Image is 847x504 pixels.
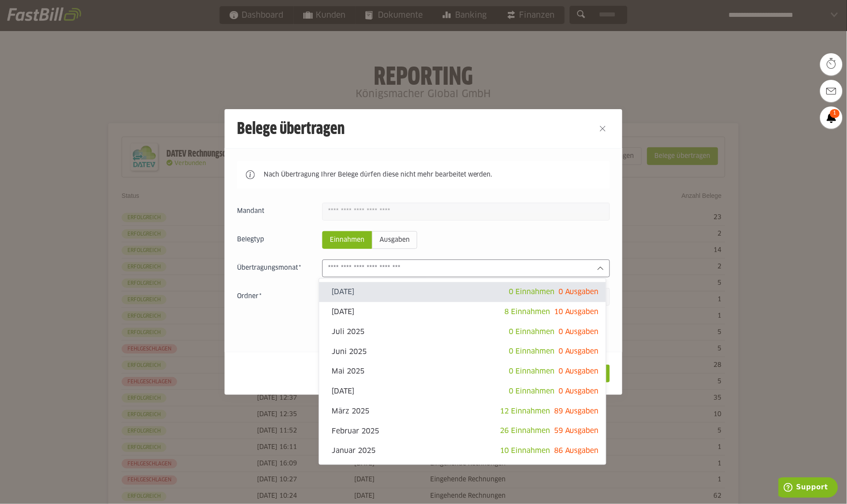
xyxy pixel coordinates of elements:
iframe: Öffnet ein Widget, in dem Sie weitere Informationen finden [779,477,838,500]
sl-option: Juni 2025 [319,342,606,362]
sl-radio-button: Einnahmen [322,231,372,249]
span: 10 Einnahmen [500,447,550,454]
span: 89 Ausgaben [554,408,599,415]
sl-option: März 2025 [319,402,606,421]
span: 26 Einnahmen [500,427,550,434]
span: 59 Ausgaben [554,427,599,434]
sl-radio-button: Ausgaben [372,231,417,249]
sl-option: [DATE] [319,282,606,302]
span: 12 Einnahmen [500,408,550,415]
span: 10 Ausgaben [554,308,599,315]
span: 0 Einnahmen [509,368,554,375]
span: 8 Einnahmen [504,308,550,315]
sl-switch: Bereits übertragene Belege werden übermittelt [237,327,610,336]
span: 0 Ausgaben [558,368,599,375]
sl-option: Mai 2025 [319,362,606,382]
span: 0 Einnahmen [509,348,554,355]
sl-option: [DATE] [319,382,606,402]
sl-option: Januar 2025 [319,441,606,461]
span: 0 Ausgaben [558,348,599,355]
span: 86 Ausgaben [554,447,599,454]
span: 0 Einnahmen [509,328,554,335]
span: 0 Einnahmen [509,388,554,395]
span: 1 [830,109,840,118]
a: 1 [820,106,843,129]
sl-option: Juli 2025 [319,322,606,342]
sl-option: Februar 2025 [319,421,606,441]
span: 0 Ausgaben [558,388,599,395]
span: 0 Einnahmen [509,288,554,295]
sl-option: [DATE] [319,302,606,322]
span: 0 Ausgaben [558,328,599,335]
span: 0 Ausgaben [558,288,599,295]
